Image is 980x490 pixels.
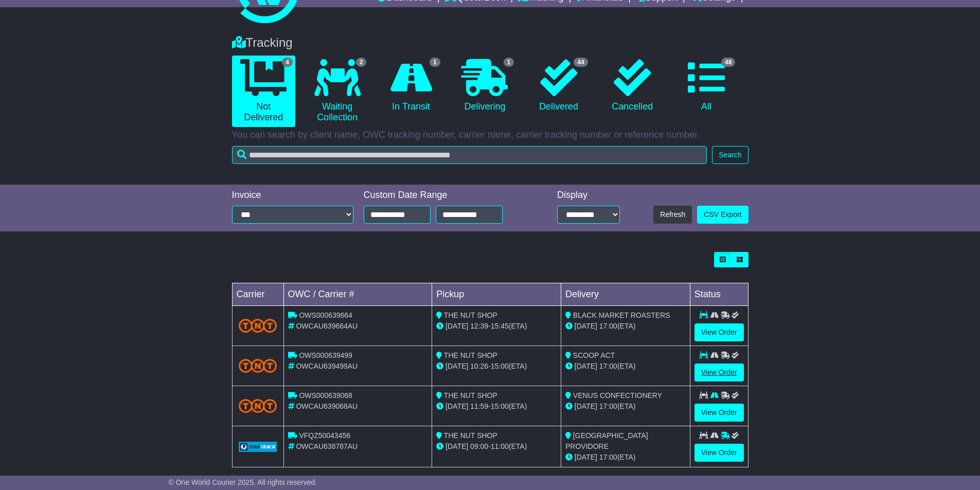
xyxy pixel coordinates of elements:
[299,351,352,359] span: OWS000639499
[599,362,617,370] span: 17:00
[697,206,748,224] a: CSV Export
[436,401,557,412] div: - (ETA)
[712,146,748,164] button: Search
[601,56,664,116] a: Cancelled
[296,362,358,370] span: OWCAU639499AU
[561,283,690,306] td: Delivery
[573,351,615,359] span: SCOOP ACT
[239,359,277,373] img: TNT_Domestic.png
[227,35,754,50] div: Tracking
[430,58,440,67] span: 1
[446,322,468,330] span: [DATE]
[575,453,597,461] span: [DATE]
[470,362,488,370] span: 10:26
[574,58,587,67] span: 44
[721,58,735,67] span: 48
[356,58,367,67] span: 2
[565,361,686,372] div: (ETA)
[470,402,488,410] span: 11:59
[470,442,488,450] span: 09:00
[232,56,295,127] a: 4 Not Delivered
[299,431,350,440] span: VFQZ50043456
[296,402,358,410] span: OWCAU639068AU
[573,311,670,319] span: BLACK MARKET ROASTERS
[575,362,597,370] span: [DATE]
[573,391,662,400] span: VENUS CONFECTIONERY
[565,431,648,450] span: [GEOGRAPHIC_DATA] PROVIDORE
[432,283,561,306] td: Pickup
[653,206,692,224] button: Refresh
[491,442,509,450] span: 11:00
[239,399,277,413] img: TNT_Domestic.png
[306,56,369,127] a: 2 Waiting Collection
[444,351,497,359] span: THE NUT SHOP
[296,442,358,450] span: OWCAU638787AU
[565,401,686,412] div: (ETA)
[232,190,353,201] div: Invoice
[491,362,509,370] span: 15:00
[470,322,488,330] span: 12:39
[599,402,617,410] span: 17:00
[690,283,748,306] td: Status
[283,283,432,306] td: OWC / Carrier #
[557,190,620,201] div: Display
[436,441,557,452] div: - (ETA)
[446,442,468,450] span: [DATE]
[296,322,358,330] span: OWCAU639664AU
[565,321,686,332] div: (ETA)
[379,56,442,116] a: 1 In Transit
[491,402,509,410] span: 15:00
[446,402,468,410] span: [DATE]
[575,402,597,410] span: [DATE]
[299,391,352,400] span: OWS000639068
[453,56,516,116] a: 1 Delivering
[491,322,509,330] span: 15:45
[694,404,744,422] a: View Order
[575,322,597,330] span: [DATE]
[282,58,293,67] span: 4
[232,283,283,306] td: Carrier
[599,322,617,330] span: 17:00
[599,453,617,461] span: 17:00
[239,442,277,452] img: GetCarrierServiceLogo
[436,321,557,332] div: - (ETA)
[436,361,557,372] div: - (ETA)
[527,56,590,116] a: 44 Delivered
[299,311,352,319] span: OWS000639664
[694,444,744,462] a: View Order
[694,323,744,341] a: View Order
[504,58,514,67] span: 1
[444,431,497,440] span: THE NUT SHOP
[364,190,529,201] div: Custom Date Range
[444,311,497,319] span: THE NUT SHOP
[674,56,738,116] a: 48 All
[232,130,749,141] p: You can search by client name, OWC tracking number, carrier name, carrier tracking number or refe...
[694,364,744,382] a: View Order
[565,452,686,463] div: (ETA)
[239,319,277,333] img: TNT_Domestic.png
[446,362,468,370] span: [DATE]
[444,391,497,400] span: THE NUT SHOP
[169,478,317,486] span: © One World Courier 2025. All rights reserved.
